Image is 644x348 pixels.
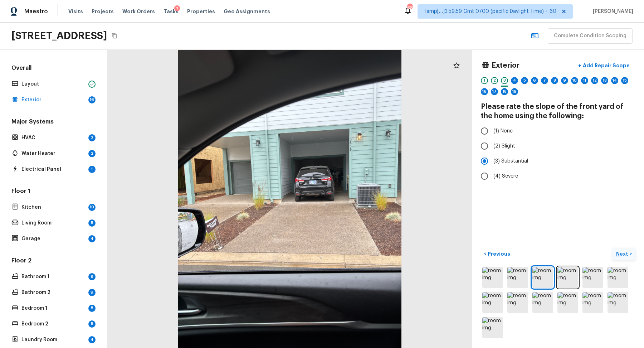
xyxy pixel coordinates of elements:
[482,317,503,338] img: room img
[21,289,86,296] p: Bathroom 2
[481,102,635,121] h4: Please rate the slope of the front yard of the home using the following:
[424,8,556,15] span: Tamp[…]3:59:59 Gmt 0700 (pacific Daylight Time) + 60
[10,257,97,266] h5: Floor 2
[224,8,270,15] span: Geo Assignments
[482,267,503,288] img: room img
[482,292,503,313] img: room img
[581,77,588,84] div: 11
[21,204,86,211] p: Kitchen
[571,77,578,84] div: 10
[21,150,86,157] p: Water Heater
[492,61,519,70] h4: Exterior
[493,127,513,135] span: (1) None
[481,88,488,95] div: 16
[481,248,513,260] button: <Previous
[10,118,97,127] h5: Major Systems
[21,235,86,242] p: Garage
[491,77,498,84] div: 2
[541,77,548,84] div: 7
[481,77,488,84] div: 1
[591,77,598,84] div: 12
[521,77,528,84] div: 5
[491,88,498,95] div: 17
[21,320,86,328] p: Bedroom 2
[407,4,412,11] div: 689
[590,8,633,15] span: [PERSON_NAME]
[21,81,86,88] p: Layout
[10,187,97,197] h5: Floor 1
[88,336,96,343] div: 4
[164,9,179,14] span: Tasks
[24,8,48,15] span: Maestro
[21,305,86,312] p: Bedroom 1
[88,166,96,173] div: 1
[21,273,86,280] p: Bathroom 1
[88,150,96,157] div: 2
[557,292,578,313] img: room img
[581,62,630,69] p: Add Repair Scope
[532,267,553,288] img: room img
[551,77,558,84] div: 8
[601,77,608,84] div: 13
[616,250,630,257] p: Next
[493,173,518,180] span: (4) Severe
[493,158,528,165] span: (3) Substantial
[493,142,515,150] span: (2) Slight
[608,267,628,288] img: room img
[88,273,96,280] div: 9
[88,219,96,227] div: 5
[511,88,518,95] div: 19
[10,64,97,73] h5: Overall
[507,267,528,288] img: room img
[21,96,86,103] p: Exterior
[582,267,603,288] img: room img
[110,31,119,40] button: Copy Address
[507,292,528,313] img: room img
[561,77,568,84] div: 9
[187,8,215,15] span: Properties
[21,166,86,173] p: Electrical Panel
[572,58,635,73] button: +Add Repair Scope
[486,250,510,257] p: Previous
[557,267,578,288] img: room img
[88,134,96,141] div: 2
[501,88,508,95] div: 18
[88,320,96,328] div: 5
[88,96,96,103] div: 16
[501,77,508,84] div: 3
[92,8,114,15] span: Projects
[621,77,628,84] div: 15
[21,219,86,227] p: Living Room
[511,77,518,84] div: 4
[21,336,86,343] p: Laundry Room
[613,248,635,260] button: Next>
[531,77,538,84] div: 6
[88,289,96,296] div: 9
[174,5,180,13] div: 7
[611,77,618,84] div: 14
[608,292,628,313] img: room img
[88,305,96,312] div: 5
[88,204,96,211] div: 10
[88,235,96,242] div: 4
[11,29,107,42] h2: [STREET_ADDRESS]
[21,134,86,141] p: HVAC
[68,8,83,15] span: Visits
[532,292,553,313] img: room img
[122,8,155,15] span: Work Orders
[582,292,603,313] img: room img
